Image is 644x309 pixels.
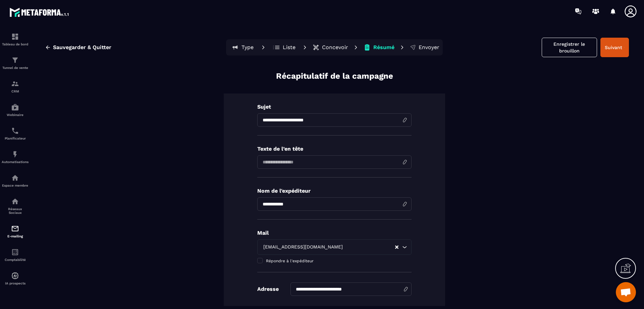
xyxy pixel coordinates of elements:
a: formationformationTunnel de vente [2,51,29,75]
img: formation [11,80,19,88]
p: Type [241,44,254,51]
a: formationformationCRM [2,75,29,98]
input: Search for option [344,243,394,251]
p: Texte de l’en tête [257,146,412,152]
button: Sauvegarder & Quitter [40,41,116,53]
img: scheduler [11,127,19,135]
button: Résumé [362,41,396,54]
a: automationsautomationsEspace membre [2,169,29,192]
img: formation [11,56,19,64]
button: Suivant [600,38,629,57]
p: Adresse [257,286,279,292]
p: Réseaux Sociaux [2,207,29,215]
a: accountantaccountantComptabilité [2,243,29,267]
button: Type [227,41,258,54]
p: Résumé [373,44,394,51]
p: Mail [257,230,412,236]
span: Répondre à l'expéditeur [266,259,314,263]
button: Enregistrer le brouillon [542,38,597,57]
p: CRM [2,89,29,93]
p: Planificateur [2,137,29,140]
span: Sauvegarder & Quitter [53,44,111,51]
p: IA prospects [2,281,29,285]
p: Concevoir [322,44,348,51]
a: automationsautomationsWebinaire [2,98,29,122]
p: Espace membre [2,184,29,187]
p: Récapitulatif de la campagne [276,71,393,82]
img: accountant [11,248,19,256]
img: automations [11,150,19,158]
p: Comptabilité [2,258,29,262]
p: Tunnel de vente [2,66,29,70]
button: Concevoir [311,41,350,54]
p: Nom de l'expéditeur [257,188,412,194]
p: Tableau de bord [2,42,29,46]
button: Clear Selected [395,245,398,250]
a: social-networksocial-networkRéseaux Sociaux [2,192,29,220]
p: Envoyer [419,44,439,51]
button: Liste [269,41,299,54]
a: formationformationTableau de bord [2,28,29,51]
p: Automatisations [2,160,29,164]
button: Envoyer [408,41,441,54]
img: social-network [11,197,19,205]
p: Liste [283,44,296,51]
p: E-mailing [2,234,29,238]
div: Search for option [257,239,412,255]
img: automations [11,103,19,111]
a: emailemailE-mailing [2,220,29,243]
p: Sujet [257,104,412,110]
img: automations [11,272,19,280]
a: automationsautomationsAutomatisations [2,145,29,169]
a: schedulerschedulerPlanificateur [2,122,29,145]
img: logo [9,6,70,18]
span: [EMAIL_ADDRESS][DOMAIN_NAME] [262,243,344,251]
img: formation [11,33,19,41]
img: email [11,225,19,233]
p: Webinaire [2,113,29,117]
img: automations [11,174,19,182]
a: Ouvrir le chat [616,282,636,302]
